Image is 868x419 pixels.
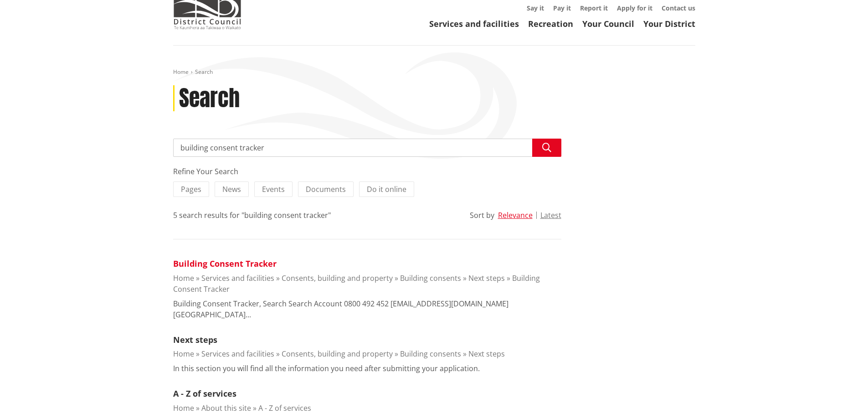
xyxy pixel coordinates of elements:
a: Recreation [528,18,573,29]
span: Documents [306,184,346,194]
input: Search input [173,139,561,157]
a: Home [173,349,194,359]
nav: breadcrumb [173,68,695,76]
a: Building consents [400,349,461,359]
a: Report it [580,4,608,12]
a: Contact us [662,4,695,12]
a: Say it [527,4,544,12]
a: A - Z of services [173,388,236,399]
a: Home [173,273,194,283]
span: Pages [181,184,201,194]
span: Events [262,184,285,194]
p: Building Consent Tracker, Search Search Account 0800 492 452 [EMAIL_ADDRESS][DOMAIN_NAME] [GEOGRA... [173,298,561,320]
button: Relevance [498,211,533,219]
a: Services and facilities [201,349,274,359]
a: Building Consent Tracker [173,258,277,269]
a: Next steps [173,334,217,345]
a: Next steps [468,349,505,359]
span: Do it online [367,184,406,194]
a: Consents, building and property [282,349,393,359]
div: Sort by [470,210,494,221]
a: Pay it [553,4,571,12]
button: Latest [540,211,561,219]
div: Refine Your Search [173,166,561,177]
a: Services and facilities [201,273,274,283]
a: About this site [201,403,251,413]
a: Next steps [468,273,505,283]
a: Home [173,68,189,76]
a: Consents, building and property [282,273,393,283]
a: Your Council [582,18,634,29]
p: In this section you will find all the information you need after submitting your application. [173,363,480,374]
a: Services and facilities [429,18,519,29]
a: Your District [643,18,695,29]
a: Apply for it [617,4,652,12]
h1: Search [179,85,240,112]
span: News [222,184,241,194]
span: Search [195,68,213,76]
a: Home [173,403,194,413]
a: Building Consent Tracker [173,273,540,294]
iframe: Messenger Launcher [826,381,859,414]
a: Building consents [400,273,461,283]
a: A - Z of services [258,403,311,413]
div: 5 search results for "building consent tracker" [173,210,331,221]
